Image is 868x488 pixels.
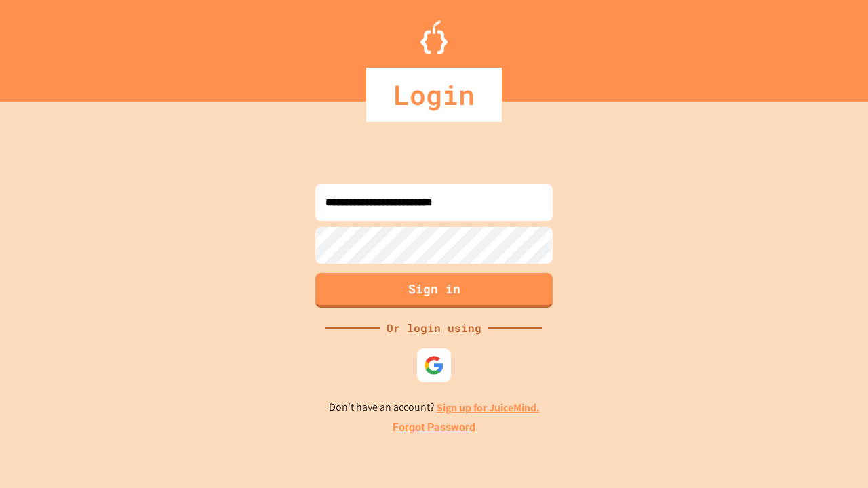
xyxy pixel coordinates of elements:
button: Sign in [315,273,553,308]
div: Login [366,68,502,122]
img: Logo.svg [420,20,448,54]
p: Don't have an account? [329,399,540,416]
div: Or login using [380,320,488,336]
img: google-icon.svg [424,355,444,375]
a: Forgot Password [393,420,475,436]
a: Sign up for JuiceMind. [437,401,540,415]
